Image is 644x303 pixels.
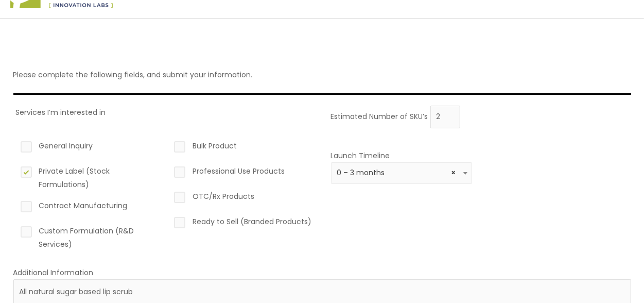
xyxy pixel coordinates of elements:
[331,162,473,184] span: 0 – 3 months
[19,164,160,191] label: Private Label (Stock Formulations)
[13,68,631,81] p: Please complete the following fields, and submit your information.
[19,139,160,157] label: General Inquiry
[172,215,314,232] label: Ready to Sell (Branded Products)
[430,106,460,128] input: Please enter the estimated number of skus
[172,190,314,207] label: OTC/Rx Products
[331,150,390,161] label: Launch Timeline
[13,267,94,278] label: Additional Information
[331,111,428,122] label: Estimated Number of SKU’s
[451,168,456,178] span: Remove all items
[19,199,160,216] label: Contract Manufacturing
[19,224,160,251] label: Custom Formulation (R&D Services)
[337,168,466,178] span: 0 – 3 months
[172,139,314,157] label: Bulk Product
[16,107,106,117] label: Services I’m interested in
[172,164,314,182] label: Professional Use Products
